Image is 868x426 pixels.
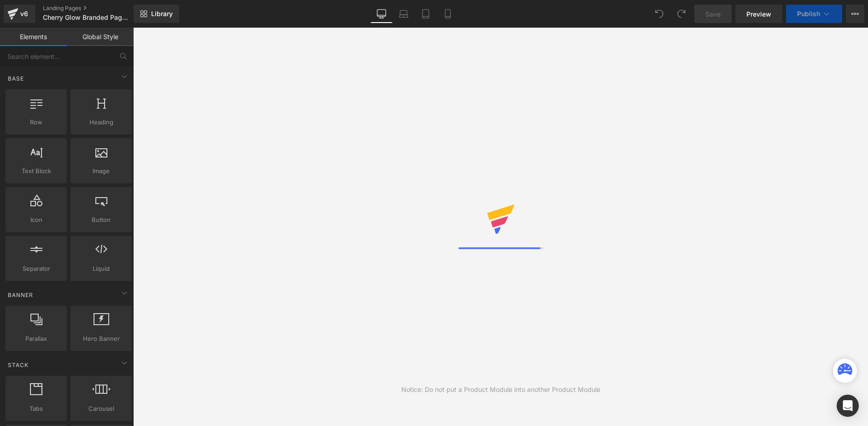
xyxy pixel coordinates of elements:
span: Save [705,9,721,19]
div: v6 [18,8,30,20]
span: Stack [7,361,29,369]
a: Laptop [393,5,415,23]
span: Publish [797,10,820,18]
button: Publish [786,5,842,23]
span: Library [151,10,173,18]
span: Base [7,74,25,83]
span: Liquid [73,264,129,274]
a: Mobile [437,5,459,23]
button: Undo [650,5,669,23]
span: Preview [746,9,771,19]
span: Button [73,215,129,225]
div: Open Intercom Messenger [837,395,859,417]
a: v6 [4,5,35,23]
a: New Library [134,5,179,23]
button: Redo [672,5,691,23]
span: Row [8,117,64,127]
button: More [846,5,864,23]
a: Preview [735,5,782,23]
div: Notice: Do not put a Product Module into another Product Module [401,385,600,395]
span: Icon [8,215,64,225]
span: Cherry Glow Branded Page - NEW INGRIDIENTS [43,14,131,21]
span: Image [73,166,129,176]
a: Landing Pages [43,5,149,12]
span: Parallax [8,334,64,344]
a: Global Style [67,28,134,46]
span: Banner [7,291,34,299]
span: Heading [73,117,129,127]
a: Desktop [370,5,393,23]
span: Hero Banner [73,334,129,344]
span: Carousel [73,404,129,414]
a: Tablet [415,5,437,23]
span: Separator [8,264,64,274]
span: Tabs [8,404,64,414]
span: Text Block [8,166,64,176]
